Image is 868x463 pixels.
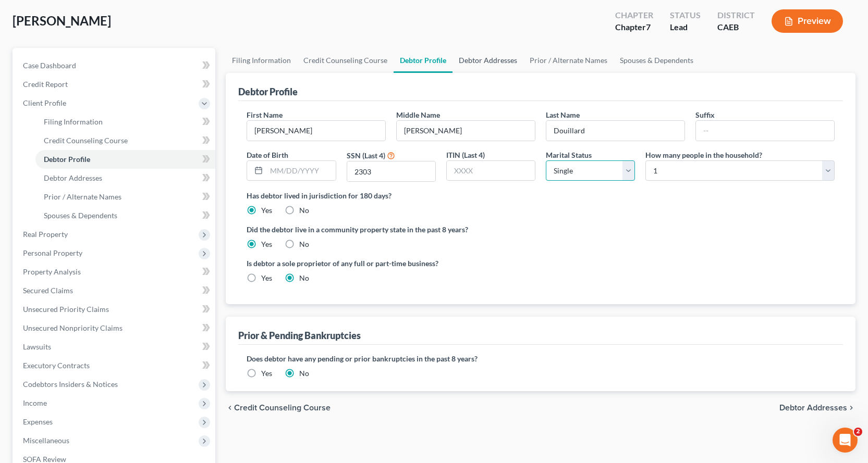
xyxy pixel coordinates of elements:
span: Prior / Alternate Names [44,192,121,201]
a: Prior / Alternate Names [523,48,614,73]
input: MM/DD/YYYY [266,161,335,181]
a: Credit Report [15,75,215,94]
button: chevron_left Credit Counseling Course [226,404,331,412]
div: Prior & Pending Bankruptcies [238,329,361,342]
a: Property Analysis [15,262,215,281]
a: Debtor Addresses [453,48,523,73]
input: -- [696,121,834,141]
a: Spouses & Dependents [35,206,215,225]
label: Marital Status [546,149,592,160]
span: Client Profile [23,98,66,107]
div: CAEB [717,21,755,33]
a: Spouses & Dependents [614,48,700,73]
input: -- [546,121,684,141]
span: Credit Counseling Course [44,136,128,145]
label: No [299,239,309,249]
span: Filing Information [44,117,103,126]
a: Prior / Alternate Names [35,187,215,206]
label: First Name [247,109,283,120]
label: Yes [261,368,272,379]
label: No [299,368,309,379]
label: Date of Birth [247,149,288,160]
input: -- [247,121,385,141]
label: No [299,273,309,283]
span: Property Analysis [23,267,81,276]
i: chevron_right [847,404,855,412]
a: Debtor Addresses [35,169,215,187]
a: Credit Counseling Course [297,48,394,73]
span: Credit Counseling Course [234,404,331,412]
iframe: Intercom live chat [833,428,858,453]
label: SSN (Last 4) [347,150,385,161]
span: Miscellaneous [23,436,69,445]
div: Chapter [615,21,653,33]
a: Unsecured Priority Claims [15,300,215,319]
a: Debtor Profile [35,150,215,169]
div: Debtor Profile [238,85,298,98]
span: Debtor Addresses [779,404,847,412]
label: Middle Name [396,109,440,120]
span: Codebtors Insiders & Notices [23,380,118,389]
div: Lead [670,21,701,33]
span: Expenses [23,417,53,426]
span: Case Dashboard [23,61,76,70]
a: Debtor Profile [394,48,453,73]
div: Chapter [615,9,653,21]
a: Filing Information [35,112,215,131]
span: Lawsuits [23,342,51,351]
div: District [717,9,755,21]
label: Yes [261,273,272,283]
button: Debtor Addresses chevron_right [779,404,855,412]
button: Preview [772,9,843,33]
span: Income [23,398,47,407]
label: Is debtor a sole proprietor of any full or part-time business? [247,258,535,269]
input: XXXX [447,161,535,181]
label: How many people in the household? [645,149,762,160]
span: 2 [854,428,862,436]
a: Lawsuits [15,337,215,356]
label: Does debtor have any pending or prior bankruptcies in the past 8 years? [247,353,835,364]
a: Filing Information [226,48,297,73]
span: Personal Property [23,248,82,257]
span: Real Property [23,230,68,239]
span: Credit Report [23,80,68,89]
label: Last Name [546,109,580,120]
span: Secured Claims [23,286,73,295]
span: Spouses & Dependents [44,211,117,220]
a: Case Dashboard [15,56,215,75]
span: Unsecured Priority Claims [23,305,109,314]
span: 7 [646,22,651,32]
input: XXXX [347,161,435,181]
div: Status [670,9,701,21]
label: Yes [261,239,272,249]
label: Suffix [695,109,715,120]
span: [PERSON_NAME] [13,13,111,28]
i: chevron_left [226,404,234,412]
span: Unsecured Nonpriority Claims [23,323,123,332]
label: ITIN (Last 4) [446,149,485,160]
a: Credit Counseling Course [35,131,215,150]
a: Executory Contracts [15,356,215,375]
a: Secured Claims [15,281,215,300]
a: Unsecured Nonpriority Claims [15,319,215,337]
label: Did the debtor live in a community property state in the past 8 years? [247,224,835,235]
label: Yes [261,205,272,216]
span: Debtor Profile [44,155,90,164]
span: Debtor Addresses [44,173,102,182]
label: Has debtor lived in jurisdiction for 180 days? [247,190,835,201]
span: Executory Contracts [23,361,90,370]
label: No [299,205,309,216]
input: M.I [397,121,535,141]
